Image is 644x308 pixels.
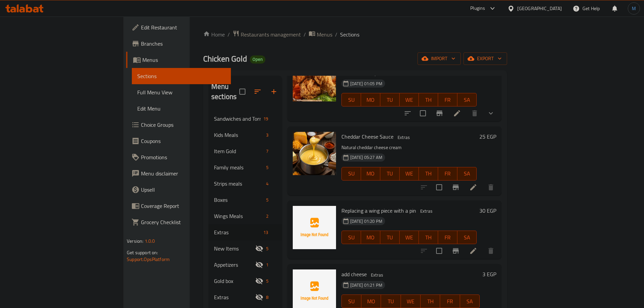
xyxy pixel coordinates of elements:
button: delete [467,105,483,121]
span: Gold box [214,277,255,285]
div: Extras [368,271,386,279]
div: Kids Meals3 [209,127,282,143]
span: [DATE] 05:27 AM [348,154,385,161]
svg: Inactive section [255,244,263,253]
span: TU [383,95,397,105]
span: Select to update [432,180,446,194]
span: FR [441,169,455,179]
div: Item Gold7 [209,143,282,159]
button: Branch-specific-item [448,243,464,259]
span: TH [422,233,435,242]
div: Strips meals4 [209,175,282,192]
span: TU [383,169,397,179]
div: New Items5 [209,240,282,257]
a: Promotions [126,149,231,165]
button: SA [460,294,480,308]
span: Sections [137,72,225,80]
a: Restaurants management [233,30,301,39]
span: Kids Meals [214,131,263,139]
div: Plugins [470,4,485,13]
span: Version: [127,237,143,245]
div: Gold box5 [209,273,282,289]
div: items [263,196,271,204]
button: SU [341,167,361,181]
span: SU [344,95,358,105]
button: TH [421,294,440,308]
button: WE [400,231,419,244]
span: TH [422,95,435,105]
span: import [423,54,455,63]
span: WE [402,95,416,105]
span: Wings Meals [214,212,263,220]
button: MO [361,294,381,308]
div: items [263,277,271,285]
a: Menus [309,30,332,39]
div: Sandwiches and Tornilla Sandwich19 [209,111,282,127]
span: WE [402,233,416,242]
span: MO [364,297,378,306]
button: FR [438,93,457,106]
span: [DATE] 01:20 PM [348,218,385,224]
div: Extras8 [209,289,282,305]
div: Appetizers1 [209,257,282,273]
span: SA [460,169,474,179]
a: Menu disclaimer [126,165,231,182]
span: MO [364,169,378,179]
button: delete [483,243,499,259]
div: items [263,131,271,139]
p: Natural cheddar cheese cream [341,143,477,152]
div: Item Gold [214,147,263,155]
span: TH [422,169,435,179]
span: M [632,5,636,12]
span: Full Menu View [137,88,225,96]
span: Extras [395,134,412,141]
span: Chicken Gold [203,51,247,66]
span: Restaurants management [241,30,301,39]
div: items [263,293,271,301]
span: FR [441,233,455,242]
button: Add section [266,84,282,100]
button: MO [361,231,380,244]
button: TU [380,167,400,181]
button: export [463,52,507,65]
div: items [261,115,271,123]
span: Family meals [214,163,263,171]
img: Extra pieces [293,58,336,101]
button: show more [483,105,499,121]
span: Upsell [141,186,225,194]
li: / [335,30,337,39]
span: 8 [263,294,271,301]
span: 4 [263,181,271,187]
span: Extras [214,228,261,236]
span: 1.0.0 [145,237,155,245]
svg: Inactive section [255,277,263,285]
a: Coverage Report [126,198,231,214]
li: / [304,30,306,39]
span: Coupons [141,137,225,145]
span: Appetizers [214,261,255,269]
span: Branches [141,40,225,48]
div: items [263,244,271,253]
h6: 30 EGP [479,206,496,215]
a: Edit menu item [469,183,477,191]
button: delete [483,179,499,195]
span: Grocery Checklist [141,218,225,226]
button: TU [381,294,401,308]
div: Family meals5 [209,159,282,175]
span: Strips meals [214,180,263,188]
button: SA [457,93,477,106]
button: SU [341,93,361,106]
span: Extras [418,207,435,215]
button: SU [341,294,361,308]
svg: Show Choices [487,109,495,117]
a: Full Menu View [132,84,231,100]
span: Sandwiches and Tornilla Sandwich [214,115,261,123]
div: Extras13 [209,224,282,240]
a: Grocery Checklist [126,214,231,230]
button: Branch-specific-item [431,105,448,121]
span: 5 [263,245,271,252]
button: SA [457,231,477,244]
